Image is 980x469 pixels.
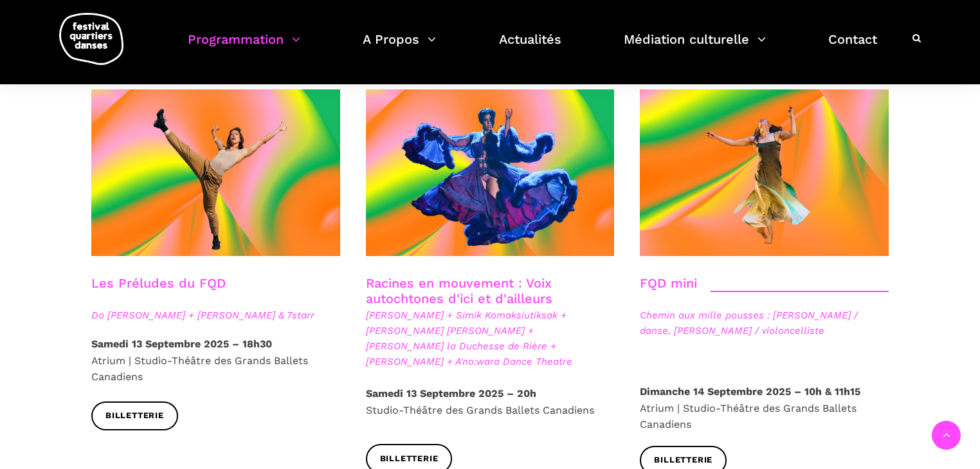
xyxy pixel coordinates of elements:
span: Billetterie [380,452,439,466]
a: Billetterie [91,401,178,430]
strong: Samedi 13 Septembre 2025 – 18h30 [91,338,272,350]
span: Billetterie [654,454,712,467]
span: Chemin aux mille pousses : [PERSON_NAME] / danse, [PERSON_NAME] / violoncelliste [640,308,889,338]
strong: Dimanche 14 Septembre 2025 – 10h & 11h15 [640,385,860,398]
a: Médiation culturelle [624,28,766,66]
span: Billetterie [105,409,164,423]
span: [PERSON_NAME] + Simik Komaksiutiksak + [PERSON_NAME] [PERSON_NAME] + [PERSON_NAME] la Duchesse de... [366,308,615,369]
a: Contact [828,28,877,66]
span: Do [PERSON_NAME] + [PERSON_NAME] & 7starr [91,308,340,323]
a: FQD mini [640,275,697,291]
p: Atrium | Studio-Théâtre des Grands Ballets Canadiens [640,383,889,433]
img: logo-fqd-med [59,13,123,65]
p: Atrium | Studio-Théâtre des Grands Ballets Canadiens [91,336,340,385]
strong: Samedi 13 Septembre 2025 – 20h [366,387,536,400]
a: A Propos [363,28,436,66]
a: Les Préludes du FQD [91,275,226,291]
p: Studio-Théâtre des Grands Ballets Canadiens [366,385,615,418]
a: Actualités [499,28,561,66]
a: Programmation [188,28,300,66]
a: Racines en mouvement : Voix autochtones d'ici et d'ailleurs [366,275,552,306]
